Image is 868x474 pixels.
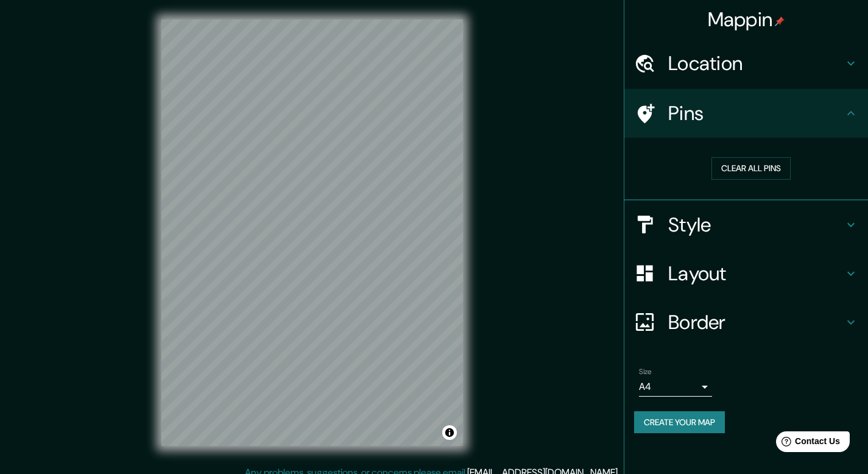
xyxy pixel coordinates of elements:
[161,19,463,446] canvas: Map
[668,261,844,286] h4: Layout
[775,16,785,26] img: pin-icon.png
[624,298,868,347] div: Border
[624,89,868,138] div: Pins
[668,51,844,76] h4: Location
[668,213,844,237] h4: Style
[634,411,725,434] button: Create your map
[442,425,457,440] button: Toggle attribution
[624,39,868,88] div: Location
[668,101,844,126] h4: Pins
[624,249,868,298] div: Layout
[624,200,868,249] div: Style
[711,157,791,180] button: Clear all pins
[760,426,855,461] iframe: Help widget launcher
[639,377,712,397] div: A4
[668,310,844,334] h4: Border
[639,366,652,377] label: Size
[708,7,785,32] h4: Mappin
